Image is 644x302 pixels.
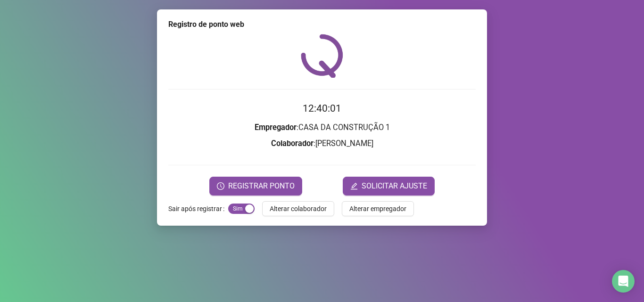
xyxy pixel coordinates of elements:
span: REGISTRAR PONTO [228,180,295,192]
strong: Empregador [255,123,297,132]
h3: : CASA DA CONSTRUÇÃO 1 [168,122,476,134]
div: Registro de ponto web [168,19,476,30]
label: Sair após registrar [168,201,228,216]
span: clock-circle [217,182,224,190]
button: editSOLICITAR AJUSTE [343,177,435,196]
span: Alterar empregador [349,204,406,214]
button: Alterar colaborador [262,201,334,216]
strong: Colaborador [271,139,314,148]
button: Alterar empregador [342,201,414,216]
button: REGISTRAR PONTO [209,177,302,196]
span: SOLICITAR AJUSTE [362,180,427,192]
h3: : [PERSON_NAME] [168,138,476,150]
time: 12:40:01 [303,103,341,114]
span: Alterar colaborador [270,204,327,214]
div: Open Intercom Messenger [612,270,635,293]
span: edit [350,182,358,190]
img: QRPoint [301,34,343,78]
